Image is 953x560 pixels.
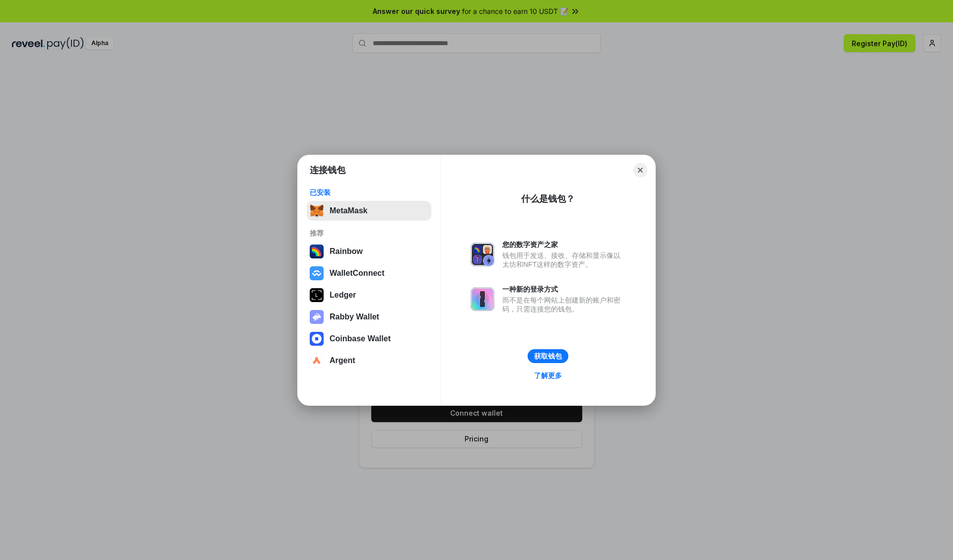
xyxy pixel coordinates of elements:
[307,201,431,221] button: MetaMask
[310,288,324,302] img: svg+xml,%3Csvg%20xmlns%3D%22http%3A%2F%2Fwww.w3.org%2F2000%2Fsvg%22%20width%3D%2228%22%20height%3...
[534,371,562,380] div: 了解更多
[310,332,324,346] img: svg+xml,%3Csvg%20width%3D%2228%22%20height%3D%2228%22%20viewBox%3D%220%200%2028%2028%22%20fill%3D...
[502,240,625,249] div: 您的数字资产之家
[310,354,324,368] img: svg+xml,%3Csvg%20width%3D%2228%22%20height%3D%2228%22%20viewBox%3D%220%200%2028%2028%22%20fill%3D...
[330,334,391,343] div: Coinbase Wallet
[521,193,575,205] div: 什么是钱包？
[307,307,431,327] button: Rabby Wallet
[330,269,385,278] div: WalletConnect
[330,291,356,300] div: Ledger
[307,329,431,349] button: Coinbase Wallet
[330,356,355,365] div: Argent
[307,351,431,371] button: Argent
[310,310,324,324] img: svg+xml,%3Csvg%20xmlns%3D%22http%3A%2F%2Fwww.w3.org%2F2000%2Fsvg%22%20fill%3D%22none%22%20viewBox...
[307,242,431,261] button: Rainbow
[534,352,562,361] div: 获取钱包
[310,245,324,258] img: svg+xml,%3Csvg%20width%3D%22120%22%20height%3D%22120%22%20viewBox%3D%220%200%20120%20120%22%20fil...
[310,266,324,280] img: svg+xml,%3Csvg%20width%3D%2228%22%20height%3D%2228%22%20viewBox%3D%220%200%2028%2028%22%20fill%3D...
[310,204,324,218] img: svg+xml,%3Csvg%20fill%3D%22none%22%20height%3D%2233%22%20viewBox%3D%220%200%2035%2033%22%20width%...
[471,287,494,311] img: svg+xml,%3Csvg%20xmlns%3D%22http%3A%2F%2Fwww.w3.org%2F2000%2Fsvg%22%20fill%3D%22none%22%20viewBox...
[502,296,625,313] div: 而不是在每个网站上创建新的账户和密码，只需连接您的钱包。
[330,312,379,321] div: Rabby Wallet
[330,247,363,256] div: Rainbow
[502,251,625,269] div: 钱包用于发送、接收、存储和显示像以太坊和NFT这样的数字资产。
[307,285,431,305] button: Ledger
[528,349,568,363] button: 获取钱包
[307,263,431,283] button: WalletConnect
[633,163,647,177] button: Close
[502,285,625,294] div: 一种新的登录方式
[471,243,494,266] img: svg+xml,%3Csvg%20xmlns%3D%22http%3A%2F%2Fwww.w3.org%2F2000%2Fsvg%22%20fill%3D%22none%22%20viewBox...
[310,229,428,238] div: 推荐
[528,369,568,382] a: 了解更多
[310,164,345,176] h1: 连接钱包
[330,206,367,215] div: MetaMask
[310,188,428,197] div: 已安装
